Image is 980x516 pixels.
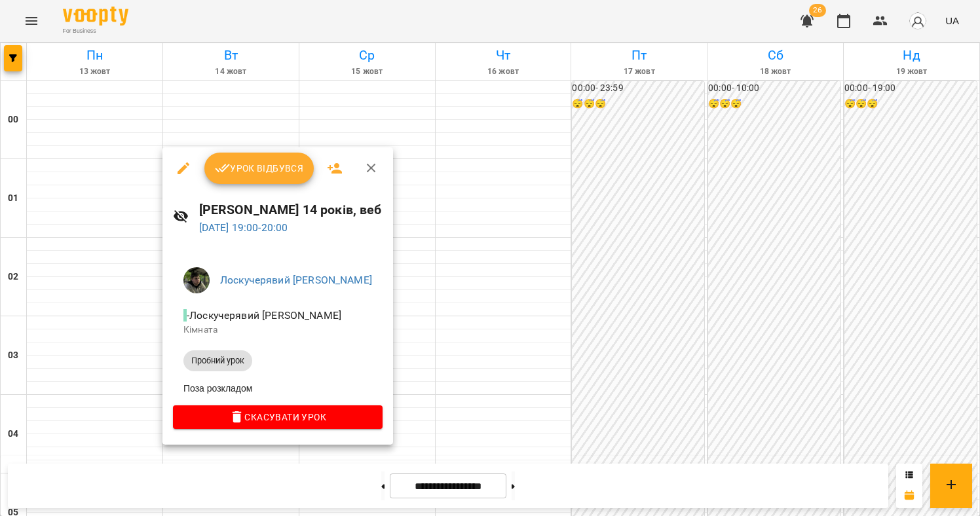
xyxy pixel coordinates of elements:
[173,405,383,429] button: Скасувати Урок
[199,221,288,234] a: [DATE] 19:00-20:00
[183,309,344,322] span: - Лоскучерявий [PERSON_NAME]
[183,323,372,337] p: Кімната
[173,377,383,400] li: Поза розкладом
[183,355,252,367] span: Пробний урок
[215,160,304,176] span: Урок відбувся
[183,267,210,293] img: 7ed2fb31642a3e521e5c89097bfbe560.jpg
[183,409,372,425] span: Скасувати Урок
[199,200,383,220] h6: [PERSON_NAME] 14 років, веб
[204,153,314,184] button: Урок відбувся
[220,274,372,286] a: Лоскучерявий [PERSON_NAME]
